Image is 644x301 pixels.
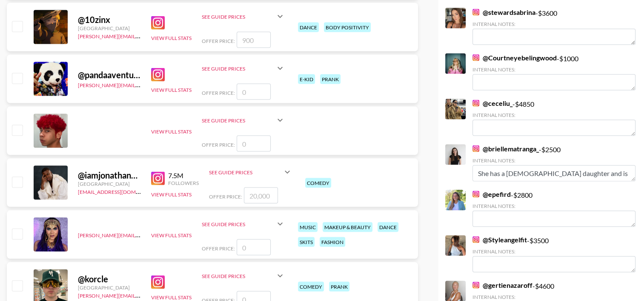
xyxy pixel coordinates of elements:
[472,145,635,182] div: - $ 2500
[472,66,635,73] div: Internal Notes:
[298,222,318,232] div: music
[298,23,319,32] div: dance
[324,23,371,32] div: body positivity
[202,214,285,234] div: See Guide Prices
[472,99,512,108] a: @ceceliu_
[472,21,635,27] div: Internal Notes:
[202,266,285,286] div: See Guide Prices
[78,14,141,25] div: @ 10zinx
[472,191,479,198] img: Instagram
[237,32,271,48] input: 900
[151,128,192,135] button: View Full Stats
[202,273,275,279] div: See Guide Prices
[472,294,635,300] div: Internal Notes:
[202,6,285,27] div: See Guide Prices
[298,237,315,247] div: skits
[78,31,204,40] a: [PERSON_NAME][EMAIL_ADDRESS][DOMAIN_NAME]
[78,25,141,31] div: [GEOGRAPHIC_DATA]
[202,110,285,131] div: See Guide Prices
[472,157,635,164] div: Internal Notes:
[151,87,192,93] button: View Full Stats
[472,248,635,255] div: Internal Notes:
[472,145,479,152] img: Instagram
[472,236,635,273] div: - $ 3500
[202,221,275,227] div: See Guide Prices
[298,74,315,84] div: e-kid
[78,230,204,239] a: [PERSON_NAME][EMAIL_ADDRESS][DOMAIN_NAME]
[78,181,141,187] div: [GEOGRAPHIC_DATA]
[472,99,635,136] div: - $ 4850
[472,165,635,182] textarea: She has a [DEMOGRAPHIC_DATA] daughter and is set to give birth to a son any day now!
[329,282,349,292] div: prank
[168,171,199,180] div: 7.5M
[472,54,479,61] img: Instagram
[202,245,235,252] span: Offer Price:
[209,169,282,176] div: See Guide Prices
[472,190,635,227] div: - $ 2800
[378,222,398,232] div: dance
[202,142,235,148] span: Offer Price:
[237,239,271,256] input: 0
[78,274,141,284] div: @ korcle
[78,70,141,80] div: @ pandaaventurero
[151,68,165,82] img: Instagram
[472,8,635,45] div: - $ 3600
[202,38,235,44] span: Offer Price:
[323,222,372,232] div: makeup & beauty
[320,74,341,84] div: prank
[151,172,165,185] img: Instagram
[237,84,271,100] input: 0
[78,291,204,299] a: [PERSON_NAME][EMAIL_ADDRESS][DOMAIN_NAME]
[209,162,292,182] div: See Guide Prices
[298,282,324,292] div: comedy
[472,203,635,209] div: Internal Notes:
[151,294,192,301] button: View Full Stats
[151,275,165,289] img: Instagram
[472,112,635,118] div: Internal Notes:
[202,65,275,72] div: See Guide Prices
[202,117,275,124] div: See Guide Prices
[78,80,204,88] a: [PERSON_NAME][EMAIL_ADDRESS][DOMAIN_NAME]
[202,90,235,96] span: Offer Price:
[472,145,539,153] a: @briellematranga_
[472,8,535,17] a: @stewardsabrina
[237,136,271,152] input: 0
[168,180,199,186] div: Followers
[472,9,479,16] img: Instagram
[202,14,275,20] div: See Guide Prices
[78,284,141,291] div: [GEOGRAPHIC_DATA]
[320,237,345,247] div: fashion
[151,232,192,239] button: View Full Stats
[472,190,511,199] a: @epefird
[472,54,635,91] div: - $ 1000
[151,16,165,30] img: Instagram
[472,236,479,243] img: Instagram
[472,282,479,289] img: Instagram
[151,191,192,198] button: View Full Stats
[472,281,532,290] a: @gertienazaroff
[305,178,331,188] div: comedy
[209,193,242,200] span: Offer Price:
[151,35,192,41] button: View Full Stats
[472,54,557,62] a: @Courtneyebelingwood
[78,170,141,181] div: @ iamjonathanpeter
[244,187,278,204] input: 20,000
[202,58,285,79] div: See Guide Prices
[78,187,163,195] a: [EMAIL_ADDRESS][DOMAIN_NAME]
[472,100,479,107] img: Instagram
[472,236,527,244] a: @Styleangelfit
